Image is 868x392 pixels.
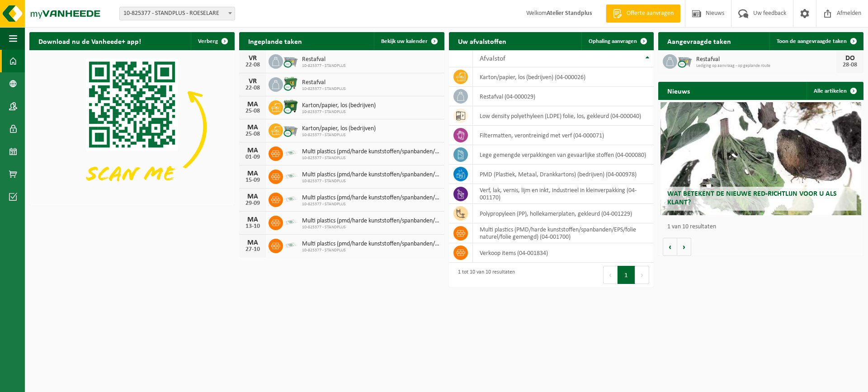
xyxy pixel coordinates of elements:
a: Ophaling aanvragen [581,32,653,50]
div: MA [244,170,262,177]
span: Afvalstof [480,55,505,62]
div: 1 tot 10 van 10 resultaten [453,265,515,285]
span: 10-825377 - STANDPLUS [302,202,440,207]
div: VR [244,78,262,85]
td: filtermatten, verontreinigd met verf (04-000071) [473,126,654,145]
td: karton/papier, los (bedrijven) (04-000026) [473,67,654,87]
span: 10-825377 - STANDPLUS [302,156,440,161]
td: verf, lak, vernis, lijm en inkt, industrieel in kleinverpakking (04-001170) [473,184,654,204]
div: 28-08 [841,62,859,68]
img: WB-0770-CU [283,76,298,91]
button: Vorige [663,238,677,256]
span: 10-825377 - STANDPLUS [302,86,346,92]
div: 29-09 [244,200,262,207]
span: Karton/papier, los (bedrijven) [302,102,376,109]
button: Next [635,266,649,284]
img: WB-2500-CU [677,53,693,68]
div: 22-08 [244,85,262,91]
span: 10-825377 - STANDPLUS [302,109,376,115]
span: 10-825377 - STANDPLUS [302,132,376,138]
span: Multi plastics (pmd/harde kunststoffen/spanbanden/eps/folie naturel/folie gemeng... [302,148,440,156]
span: Multi plastics (pmd/harde kunststoffen/spanbanden/eps/folie naturel/folie gemeng... [302,217,440,225]
td: PMD (Plastiek, Metaal, Drankkartons) (bedrijven) (04-000978) [473,165,654,184]
a: Bekijk uw kalender [374,32,443,50]
div: 27-10 [244,246,262,253]
td: polypropyleen (PP), hollekamerplaten, gekleurd (04-001229) [473,204,654,223]
span: Lediging op aanvraag - op geplande route [696,63,836,69]
span: 10-825377 - STANDPLUS [302,225,440,230]
p: 1 van 10 resultaten [667,224,859,230]
span: Bekijk uw kalender [381,38,428,44]
strong: Atelier Standplus [547,10,592,17]
h2: Aangevraagde taken [658,32,740,50]
span: 10-825377 - STANDPLUS [302,248,440,253]
div: DO [841,55,859,62]
span: 10-825377 - STANDPLUS [302,179,440,184]
h2: Nieuws [658,82,699,99]
h2: Download nu de Vanheede+ app! [29,32,150,50]
td: low density polyethyleen (LDPE) folie, los, gekleurd (04-000040) [473,106,654,126]
div: MA [244,124,262,131]
a: Wat betekent de nieuwe RED-richtlijn voor u als klant? [660,102,862,215]
div: VR [244,55,262,62]
span: Multi plastics (pmd/harde kunststoffen/spanbanden/eps/folie naturel/folie gemeng... [302,194,440,202]
div: MA [244,239,262,246]
span: Offerte aanvragen [624,9,676,18]
h2: Ingeplande taken [239,32,311,50]
td: multi plastics (PMD/harde kunststoffen/spanbanden/EPS/folie naturel/folie gemengd) (04-001700) [473,223,654,243]
img: WB-2500-CU [283,122,298,137]
span: Verberg [198,38,218,44]
img: LP-SK-00500-LPE-16 [283,191,298,207]
span: Multi plastics (pmd/harde kunststoffen/spanbanden/eps/folie naturel/folie gemeng... [302,241,440,248]
span: Restafval [302,79,346,86]
a: Offerte aanvragen [606,5,680,23]
span: 10-825377 - STANDPLUS - ROESELARE [120,7,235,20]
button: Verberg [191,32,234,50]
img: LP-SK-00500-LPE-16 [283,237,298,253]
div: 01-09 [244,154,262,161]
button: 1 [618,266,635,284]
a: Toon de aangevraagde taken [769,32,863,50]
div: 13-10 [244,223,262,230]
div: MA [244,216,262,223]
img: LP-SK-00500-LPE-16 [283,145,298,161]
span: Toon de aangevraagde taken [777,38,847,44]
span: Wat betekent de nieuwe RED-richtlijn voor u als klant? [667,190,837,206]
span: Multi plastics (pmd/harde kunststoffen/spanbanden/eps/folie naturel/folie gemeng... [302,171,440,179]
h2: Uw afvalstoffen [449,32,515,50]
span: Restafval [696,56,836,63]
span: Karton/papier, los (bedrijven) [302,125,376,132]
img: Download de VHEPlus App [29,50,235,204]
div: 22-08 [244,62,262,68]
td: lege gemengde verpakkingen van gevaarlijke stoffen (04-000080) [473,145,654,165]
span: Restafval [302,56,346,63]
div: 25-08 [244,131,262,137]
td: verkoop items (04-001834) [473,243,654,263]
span: 10-825377 - STANDPLUS [302,63,346,69]
img: LP-SK-00500-LPE-16 [283,168,298,184]
button: Previous [603,266,618,284]
div: 25-08 [244,108,262,114]
span: Ophaling aanvragen [589,38,637,44]
td: restafval (04-000029) [473,87,654,106]
a: Alle artikelen [807,82,863,100]
button: Volgende [677,238,691,256]
div: MA [244,193,262,200]
iframe: chat widget [5,372,151,392]
div: MA [244,147,262,154]
img: WB-2500-CU [283,53,298,68]
div: 15-09 [244,177,262,184]
img: LP-SK-00500-LPE-16 [283,214,298,230]
img: WB-1100-CU [283,99,298,114]
span: 10-825377 - STANDPLUS - ROESELARE [119,7,235,20]
div: MA [244,101,262,108]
